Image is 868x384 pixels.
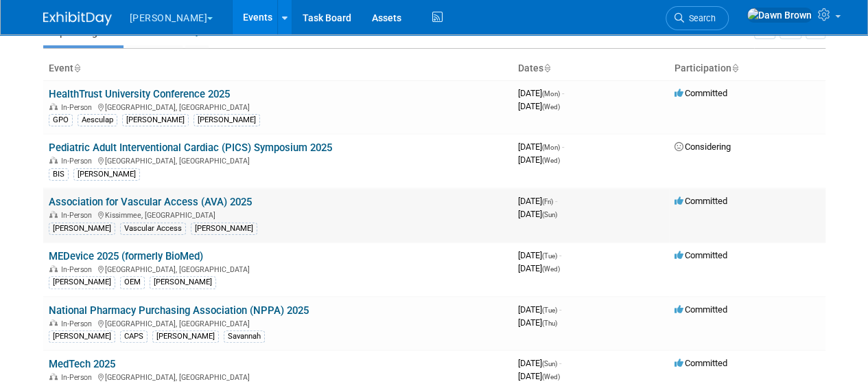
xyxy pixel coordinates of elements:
span: [DATE] [518,196,557,206]
div: [PERSON_NAME] [49,276,115,289]
div: [PERSON_NAME] [191,223,257,235]
span: (Tue) [542,306,557,314]
a: Pediatric Adult Interventional Cardiac (PICS) Symposium 2025 [49,142,332,154]
div: [GEOGRAPHIC_DATA], [GEOGRAPHIC_DATA] [49,371,507,382]
div: Aesculap [78,114,117,126]
a: Sort by Start Date [543,63,550,74]
span: (Wed) [542,103,560,111]
span: In-Person [61,373,96,382]
span: [DATE] [518,250,561,260]
span: - [559,250,561,260]
span: Committed [675,88,727,98]
div: [PERSON_NAME] [152,330,219,343]
span: [DATE] [518,142,564,152]
div: Vascular Access [120,223,186,235]
span: Committed [675,304,727,315]
span: Search [684,13,716,23]
img: In-Person Event [49,265,58,272]
div: [PERSON_NAME] [122,114,189,126]
span: - [562,142,564,152]
span: Committed [675,250,727,260]
span: (Wed) [542,157,560,164]
span: [DATE] [518,358,561,368]
img: In-Person Event [49,211,58,218]
div: Kissimmee, [GEOGRAPHIC_DATA] [49,209,507,220]
span: [DATE] [518,371,560,381]
span: (Sun) [542,211,557,218]
span: [DATE] [518,101,560,111]
img: In-Person Event [49,319,58,326]
th: Participation [669,57,825,80]
div: [GEOGRAPHIC_DATA], [GEOGRAPHIC_DATA] [49,155,507,166]
a: Association for Vascular Access (AVA) 2025 [49,196,252,208]
span: Committed [675,196,727,206]
a: Sort by Participation Type [731,63,738,74]
span: (Mon) [542,144,560,151]
span: In-Person [61,319,96,328]
span: (Fri) [542,198,553,205]
div: Savannah [224,330,265,343]
span: In-Person [61,157,96,166]
div: [GEOGRAPHIC_DATA], [GEOGRAPHIC_DATA] [49,101,507,112]
div: CAPS [120,330,148,343]
span: - [555,196,557,206]
span: (Wed) [542,373,560,381]
span: [DATE] [518,209,557,219]
div: BIS [49,168,69,181]
span: - [559,358,561,368]
div: GPO [49,114,73,126]
span: [DATE] [518,155,560,165]
a: MEDevice 2025 (formerly BioMed) [49,250,203,262]
div: [PERSON_NAME] [193,114,260,126]
span: (Thu) [542,319,557,327]
span: Considering [675,142,731,152]
span: [DATE] [518,317,557,328]
span: (Wed) [542,265,560,273]
a: Search [666,6,729,30]
div: [PERSON_NAME] [49,223,115,235]
div: [GEOGRAPHIC_DATA], [GEOGRAPHIC_DATA] [49,263,507,274]
th: Dates [513,57,669,80]
div: [PERSON_NAME] [49,330,115,343]
span: In-Person [61,103,96,112]
img: ExhibitDay [43,12,112,25]
div: [GEOGRAPHIC_DATA], [GEOGRAPHIC_DATA] [49,317,507,328]
span: (Tue) [542,252,557,260]
a: MedTech 2025 [49,358,115,370]
span: - [559,304,561,315]
span: [DATE] [518,88,564,98]
span: [DATE] [518,304,561,315]
span: (Sun) [542,360,557,368]
span: - [562,88,564,98]
img: In-Person Event [49,103,58,110]
div: OEM [120,276,145,289]
img: Dawn Brown [747,8,812,23]
a: National Pharmacy Purchasing Association (NPPA) 2025 [49,304,309,317]
img: In-Person Event [49,157,58,163]
span: [DATE] [518,263,560,273]
img: In-Person Event [49,373,58,380]
div: [PERSON_NAME] [73,168,140,181]
div: [PERSON_NAME] [150,276,216,289]
a: HealthTrust University Conference 2025 [49,88,230,100]
span: (Mon) [542,90,560,98]
a: Sort by Event Name [73,63,80,74]
th: Event [43,57,513,80]
span: In-Person [61,265,96,274]
span: In-Person [61,211,96,220]
span: Committed [675,358,727,368]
